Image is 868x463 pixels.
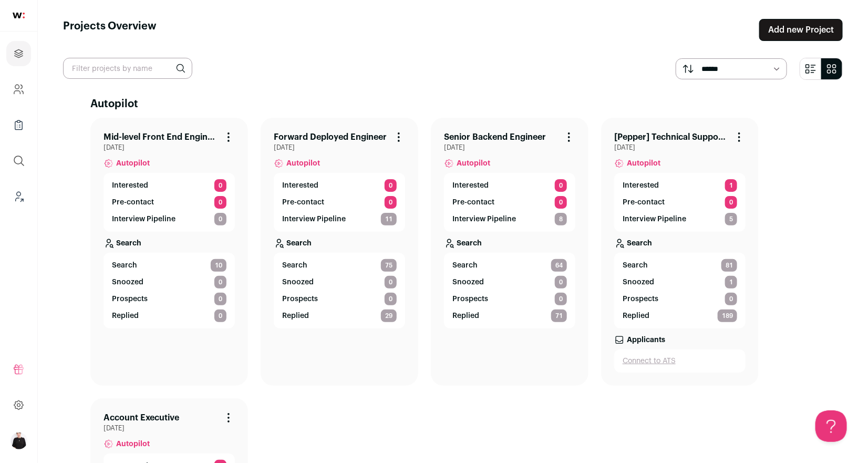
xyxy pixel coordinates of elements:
a: Interview Pipeline 8 [452,213,567,225]
p: Prospects [112,294,148,304]
a: Pre-contact 0 [452,196,567,209]
span: 8 [555,213,567,225]
p: Interested [282,180,318,191]
span: Search [452,260,478,271]
span: 0 [214,293,226,305]
p: Prospects [452,294,488,304]
a: Pre-contact 0 [282,196,397,209]
span: Search [623,260,648,271]
a: Account Executive [104,411,179,424]
p: Pre-contact [623,197,665,208]
p: Search [286,238,312,249]
p: Snoozed [282,277,314,287]
span: 0 [385,276,397,289]
img: 9240684-medium_jpg [11,433,27,449]
p: Snoozed [623,277,654,287]
span: 71 [551,310,567,322]
a: Interested 1 [623,179,737,192]
a: Search [444,232,575,253]
p: Interview Pipeline [282,214,346,224]
a: Add new Project [759,19,843,41]
p: Interested [112,180,148,191]
p: Pre-contact [452,197,494,208]
a: Prospects 0 [282,293,397,305]
p: Interview Pipeline [623,214,686,224]
a: Senior Backend Engineer [444,131,546,143]
span: 0 [214,276,226,289]
span: 0 [214,213,226,225]
a: Search 75 [282,259,397,272]
span: 189 [718,310,737,322]
a: Forward Deployed Engineer [274,131,387,143]
span: [DATE] [274,143,405,152]
h2: Autopilot [90,97,815,111]
a: Applicants [614,328,746,349]
a: Search [614,232,746,253]
button: Project Actions [392,131,405,143]
a: Connect to ATS [623,356,737,366]
span: [DATE] [444,143,575,152]
a: Company and ATS Settings [6,77,31,102]
span: 5 [725,213,737,225]
p: Pre-contact [112,197,154,208]
span: 1 [725,276,737,289]
a: Search 81 [623,259,737,272]
span: [DATE] [104,424,235,433]
span: 0 [214,179,226,192]
a: Mid-level Front End Engineer at Pepper [104,131,218,143]
span: 64 [551,259,567,272]
span: 1 [725,179,737,192]
a: Leads (Backoffice) [6,184,31,209]
span: 29 [381,310,397,322]
a: Search [274,232,405,253]
a: Prospects 0 [623,293,737,305]
p: Prospects [623,294,658,304]
a: Interested 0 [452,179,567,192]
a: Snoozed 0 [112,276,226,289]
span: [DATE] [614,143,746,152]
p: Applicants [627,335,665,345]
span: 0 [725,293,737,305]
span: 11 [381,213,397,225]
span: Autopilot [457,158,490,169]
a: Projects [6,41,31,66]
p: Interested [623,180,659,191]
span: 75 [381,259,397,272]
p: Snoozed [112,277,143,287]
a: Pre-contact 0 [623,196,737,209]
span: 0 [385,196,397,209]
p: Interview Pipeline [452,214,516,224]
a: Autopilot [104,433,235,454]
a: Interview Pipeline 11 [282,213,397,225]
input: Filter projects by name [63,58,192,79]
p: Pre-contact [282,197,324,208]
span: Search [112,260,137,271]
img: wellfound-shorthand-0d5821cbd27db2630d0214b213865d53afaa358527fdda9d0ea32b1df1b89c2c.svg [13,13,25,18]
button: Project Actions [733,131,746,143]
p: Interested [452,180,489,191]
span: [DATE] [104,143,235,152]
span: 0 [555,293,567,305]
p: Replied [452,311,479,321]
p: Prospects [282,294,318,304]
span: 0 [555,179,567,192]
a: Interview Pipeline 0 [112,213,226,225]
span: 0 [555,196,567,209]
a: Replied 71 [452,310,567,322]
p: Search [116,238,141,249]
a: Search 10 [112,259,226,272]
span: 0 [385,293,397,305]
a: Autopilot [274,152,405,173]
p: Search [457,238,482,249]
a: Search 64 [452,259,567,272]
span: 10 [211,259,226,272]
a: Prospects 0 [112,293,226,305]
a: Interested 0 [282,179,397,192]
a: Autopilot [104,152,235,173]
span: 0 [725,196,737,209]
p: Replied [112,311,139,321]
span: Autopilot [116,439,150,449]
span: Search [282,260,307,271]
span: Autopilot [286,158,320,169]
p: Interview Pipeline [112,214,175,224]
